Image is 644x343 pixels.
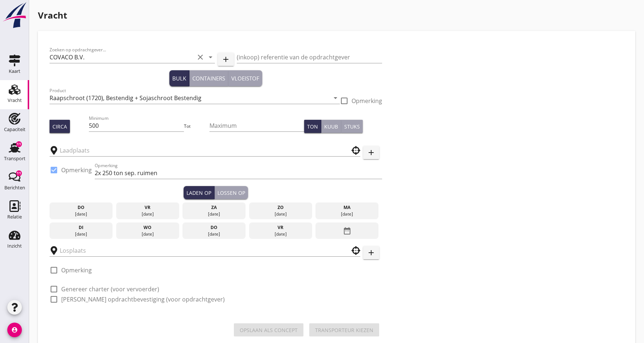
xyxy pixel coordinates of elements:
[352,97,382,105] label: Opmerking
[61,166,92,174] label: Opmerking
[189,70,228,86] button: Containers
[118,204,177,211] div: vr
[221,55,230,64] i: add
[186,189,211,197] div: Laden op
[7,323,22,337] i: account_circle
[343,224,352,237] i: date_range
[206,53,215,62] i: arrow_drop_down
[367,148,376,157] i: add
[51,224,111,231] div: di
[172,74,186,83] div: Bulk
[60,145,340,156] input: Laadplaats
[184,204,244,211] div: za
[16,170,22,176] div: 11
[321,120,341,133] button: Kuub
[61,285,159,293] label: Genereer charter (voor vervoerder)
[231,74,259,83] div: Vloeistof
[251,224,310,231] div: vr
[118,211,177,217] div: [DATE]
[304,120,321,133] button: Ton
[251,231,310,237] div: [DATE]
[61,296,225,303] label: [PERSON_NAME] opdrachtbevestiging (voor opdrachtgever)
[184,123,209,130] div: Tot
[307,123,318,130] div: Ton
[8,98,22,103] div: Vracht
[228,70,262,86] button: Vloeistof
[51,204,111,211] div: do
[237,51,382,63] input: (inkoop) referentie van de opdrachtgever
[7,244,22,248] div: Inzicht
[52,123,67,130] div: Circa
[184,231,244,237] div: [DATE]
[215,186,248,199] button: Lossen op
[118,224,177,231] div: wo
[51,231,111,237] div: [DATE]
[169,70,189,86] button: Bulk
[4,127,25,132] div: Capaciteit
[9,69,20,74] div: Kaart
[367,248,376,257] i: add
[50,92,330,104] input: Product
[331,94,340,102] i: arrow_drop_down
[217,189,245,197] div: Lossen op
[196,53,205,62] i: clear
[4,185,25,190] div: Berichten
[4,156,25,161] div: Transport
[118,231,177,237] div: [DATE]
[1,2,28,29] img: logo-small.a267ee39.svg
[184,211,244,217] div: [DATE]
[317,204,377,211] div: ma
[50,120,70,133] button: Circa
[341,120,363,133] button: Stuks
[209,120,304,131] input: Maximum
[38,9,635,22] h1: Vracht
[16,141,22,147] div: 11
[7,214,22,219] div: Relatie
[89,120,184,131] input: Minimum
[344,123,360,130] div: Stuks
[60,245,340,256] input: Losplaats
[324,123,338,130] div: Kuub
[251,211,310,217] div: [DATE]
[184,186,215,199] button: Laden op
[50,51,195,63] input: Zoeken op opdrachtgever...
[317,211,377,217] div: [DATE]
[184,224,244,231] div: do
[51,211,111,217] div: [DATE]
[61,267,92,274] label: Opmerking
[95,167,382,179] input: Opmerking
[192,74,225,83] div: Containers
[251,204,310,211] div: zo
